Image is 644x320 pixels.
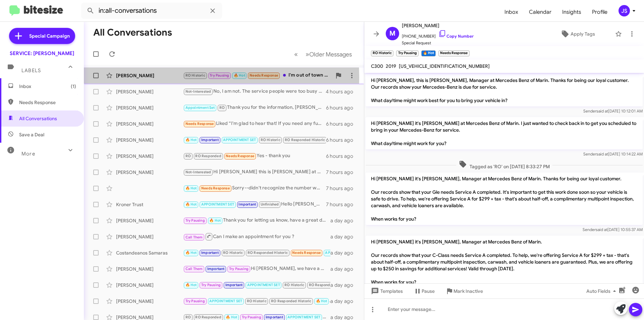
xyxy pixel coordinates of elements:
[438,50,469,56] small: Needs Response
[266,315,283,319] span: Important
[116,88,183,95] div: [PERSON_NAME]
[116,104,183,111] div: [PERSON_NAME]
[453,285,483,297] span: Mark Inactive
[586,285,619,297] span: Auto Fields
[524,2,557,22] a: Calendar
[185,122,214,126] span: Needs Response
[183,120,326,128] div: Liked “I'm glad to hear that! If you need any further service or maintenance for your vehicle, fe...
[302,47,356,61] button: Next
[583,151,643,156] span: Sender [DATE] 10:14:22 AM
[557,2,587,22] a: Insights
[19,131,44,138] span: Save a Deal
[201,202,234,207] span: APPOINTMENT SET
[261,138,280,142] span: RO Historic
[9,28,75,44] a: Special Campaign
[242,315,261,319] span: Try Pausing
[81,3,222,19] input: Search
[596,227,607,232] span: said at
[366,236,643,288] p: Hi [PERSON_NAME] it's [PERSON_NAME], Manager at Mercedes Benz of Marin. Our records show that you...
[116,249,183,256] div: Costandeanos Samaras
[29,33,70,39] span: Special Campaign
[183,168,326,176] div: Hi [PERSON_NAME] this is [PERSON_NAME] at Mercedes Benz of Marin. Just wanted to follow up to hel...
[438,34,474,39] a: Copy Number
[290,47,302,61] button: Previous
[238,202,256,207] span: Important
[116,153,183,159] div: [PERSON_NAME]
[116,169,183,176] div: [PERSON_NAME]
[371,50,393,56] small: RO Historic
[402,30,474,40] span: [PHONE_NUMBER]
[309,51,352,58] span: Older Messages
[330,266,359,272] div: a day ago
[183,217,330,224] div: Thank you for letting us know, have a great day !
[185,250,197,255] span: 🔥 Hot
[201,283,221,287] span: Try Pausing
[116,121,183,127] div: [PERSON_NAME]
[330,298,359,305] div: a day ago
[326,153,359,159] div: 6 hours ago
[330,249,359,256] div: a day ago
[330,233,359,240] div: a day ago
[185,138,197,142] span: 🔥 Hot
[183,152,326,160] div: Yes - thank you
[250,73,278,78] span: Needs Response
[71,83,76,90] span: (1)
[21,151,35,157] span: More
[201,138,219,142] span: Important
[290,47,356,61] nav: Page navigation example
[326,169,359,176] div: 7 hours ago
[248,250,288,255] span: RO Responded Historic
[185,218,205,223] span: Try Pausing
[285,138,325,142] span: RO Responded Historic
[306,50,309,58] span: »
[19,83,76,90] span: Inbox
[185,170,211,174] span: Not-Interested
[19,99,76,106] span: Needs Response
[183,265,330,273] div: Hi [PERSON_NAME], we have a driver outside waiting for you. Thank you.
[402,21,474,30] span: [PERSON_NAME]
[185,186,197,190] span: 🔥 Hot
[116,217,183,224] div: [PERSON_NAME]
[21,67,41,74] span: Labels
[116,282,183,288] div: [PERSON_NAME]
[292,250,321,255] span: Needs Response
[619,5,630,16] div: JS
[183,249,330,257] div: Wonderful
[596,151,608,156] span: said at
[326,121,359,127] div: 6 hours ago
[183,232,330,241] div: Can I make an appointment for you ?
[116,266,183,272] div: [PERSON_NAME]
[294,50,298,58] span: «
[185,73,205,78] span: RO Historic
[309,283,349,287] span: RO Responded Historic
[185,202,197,207] span: 🔥 Hot
[10,50,74,57] div: SERVICE: [PERSON_NAME]
[370,285,403,297] span: Templates
[330,282,359,288] div: a day ago
[587,2,613,22] a: Profile
[389,28,395,39] span: M
[421,50,436,56] small: 🔥 Hot
[195,315,221,319] span: RO Responded
[386,63,396,69] span: 2019
[261,202,279,207] span: Unfinished
[209,218,221,223] span: 🔥 Hot
[287,315,320,319] span: APPOINTMENT SET
[247,299,267,303] span: RO Historic
[326,185,359,192] div: 7 hours ago
[402,40,474,46] span: Special Request
[93,27,172,38] h1: All Conversations
[185,283,197,287] span: 🔥 Hot
[571,28,595,40] span: Apply Tags
[223,250,243,255] span: RO Historic
[326,104,359,111] div: 6 hours ago
[371,63,383,69] span: C300
[201,186,230,190] span: Needs Response
[364,285,408,297] button: Templates
[223,138,256,142] span: APPOINTMENT SET
[185,299,205,303] span: Try Pausing
[185,315,191,319] span: RO
[226,315,237,319] span: 🔥 Hot
[326,201,359,208] div: 7 hours ago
